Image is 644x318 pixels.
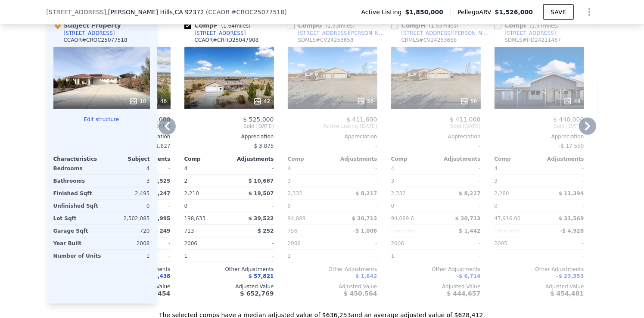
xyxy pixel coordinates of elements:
div: [STREET_ADDRESS] [505,30,556,37]
div: 3 [103,175,150,187]
span: $ 39,522 [249,215,274,221]
span: $ 454,481 [550,290,584,297]
div: [STREET_ADDRESS][PERSON_NAME] [401,30,491,37]
div: - [334,200,377,212]
span: 1.53 [431,23,442,29]
span: [STREET_ADDRESS] [47,8,106,16]
span: $ 411,600 [346,116,377,123]
div: Bedrooms [53,162,100,175]
span: $ 57,821 [249,273,274,279]
div: - [438,237,481,249]
div: 2008 [103,237,150,249]
div: 1 [391,250,434,262]
div: - [541,200,584,212]
div: 2006 [184,237,227,249]
span: $ 10,667 [249,178,274,184]
div: Comp [288,156,333,162]
div: Bathrooms [53,175,100,187]
div: Garage Sqft [53,225,100,237]
div: Adjustments [333,156,377,162]
div: 0 [103,200,150,212]
a: [STREET_ADDRESS][PERSON_NAME] [391,30,491,37]
div: Adjusted Value [184,283,274,290]
a: [STREET_ADDRESS] [495,30,556,37]
div: - [438,250,481,262]
span: 94,089.6 [391,215,414,221]
span: $ 44,438 [145,273,171,279]
div: 4 [103,162,150,175]
span: -$ 17,550 [559,143,584,149]
div: 42 [253,97,270,106]
div: Comp I [495,21,563,30]
div: Comp [391,156,436,162]
span: Sold [DATE] [184,123,274,130]
div: Adjustments [436,156,481,162]
div: 3 [288,175,331,187]
span: Active Listing [DATE] [288,123,377,130]
span: $ 11,394 [559,190,584,196]
span: $ 30,713 [455,215,481,221]
div: - [334,250,377,262]
div: - [541,250,584,262]
span: $ 249 [154,228,171,234]
div: - [231,200,274,212]
span: 94,089 [288,215,306,221]
div: 56 [357,97,373,106]
div: [STREET_ADDRESS][PERSON_NAME] [298,30,388,37]
div: Lot Sqft [53,212,100,224]
div: Number of Units [53,250,101,262]
span: 4 [184,165,188,171]
span: $ 444,657 [447,290,480,297]
span: 1.64 [223,23,235,29]
div: SDMLS # CV24253658 [298,37,354,44]
div: ( ) [206,8,287,16]
span: ( miles) [426,23,462,29]
div: Adjustments [539,156,584,162]
div: 56 [460,97,477,106]
div: Comp H [391,21,462,30]
span: ( miles) [322,23,358,29]
span: -$ 23,553 [557,273,584,279]
span: 0 [288,203,291,209]
span: 4 [391,165,395,171]
div: - [541,175,584,187]
span: $ 252 [258,228,274,234]
div: 1 [104,250,149,262]
span: CCAOR [208,9,230,16]
span: $ 1,442 [459,228,480,234]
div: Comp [184,156,229,162]
span: Sold [DATE] [495,123,584,130]
div: 2006 [288,237,331,249]
span: # CROC25077518 [231,9,284,16]
span: $ 8,217 [459,190,480,196]
span: $ 30,713 [352,215,377,221]
span: $ 8,217 [355,190,377,196]
button: Edit structure [53,116,150,123]
span: 2,332 [391,190,406,196]
div: CCAOR # CROC25077518 [64,37,128,44]
span: $ 3,875 [254,143,274,149]
div: - [334,237,377,249]
span: $ 10,525 [145,178,171,184]
div: Adjustments [229,156,274,162]
div: Appreciation [288,133,377,140]
span: 2,210 [184,190,199,196]
div: CCAOR # CRHD25047908 [195,37,259,44]
span: -$ 6,714 [457,273,480,279]
div: Appreciation [495,133,584,140]
div: 1 [288,250,331,262]
span: 756 [288,228,298,234]
div: Appreciation [391,133,481,140]
a: [STREET_ADDRESS][PERSON_NAME] [288,30,388,37]
span: Sold [DATE] [391,123,481,130]
div: Adjusted Value [288,283,377,290]
div: [STREET_ADDRESS] [195,30,246,37]
div: - [438,162,481,175]
span: 47,916.00 [495,215,521,221]
div: SDMLS # HD24211467 [505,37,561,44]
span: , [PERSON_NAME] Hills [106,8,204,16]
div: 2,502,085 [103,212,150,224]
div: - [541,162,584,175]
div: Subject [102,156,150,162]
div: 2,495 [103,187,150,200]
